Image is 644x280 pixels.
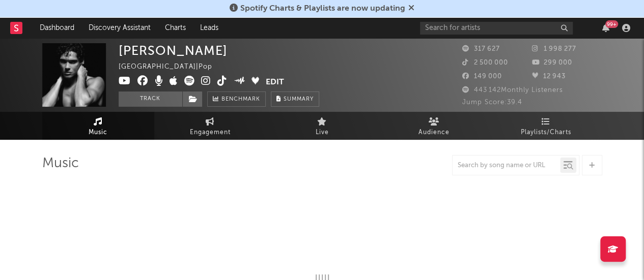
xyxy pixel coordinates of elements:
div: [PERSON_NAME] [119,43,228,58]
span: 1 998 277 [532,46,576,52]
a: Engagement [154,112,266,140]
a: Charts [158,18,193,38]
span: 299 000 [532,59,572,66]
a: Dashboard [33,18,81,38]
span: Summary [284,97,314,102]
a: Leads [193,18,226,38]
span: 12 943 [532,73,566,80]
button: 99+ [602,24,609,32]
a: Playlists/Charts [490,112,602,140]
a: Live [266,112,378,140]
div: 99 + [605,20,618,28]
span: Spotify Charts & Playlists are now updating [240,5,405,13]
a: Discovery Assistant [81,18,158,38]
span: Live [316,127,329,139]
button: Edit [266,76,284,88]
button: Summary [271,91,319,107]
span: Dismiss [408,5,414,13]
input: Search for artists [420,22,573,35]
span: Playlists/Charts [521,127,571,139]
a: Music [42,112,154,140]
button: Track [119,91,182,107]
a: Benchmark [207,91,266,107]
span: Engagement [190,127,231,139]
span: Benchmark [221,94,260,106]
span: 149 000 [462,73,502,80]
span: Jump Score: 39.4 [462,99,522,106]
div: [GEOGRAPHIC_DATA] | Pop [119,61,224,73]
span: 2 500 000 [462,59,508,66]
a: Audience [378,112,490,140]
input: Search by song name or URL [453,162,560,170]
span: 317 627 [462,46,500,52]
span: 443 142 Monthly Listeners [462,87,563,94]
span: Audience [418,127,450,139]
span: Music [89,127,107,139]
